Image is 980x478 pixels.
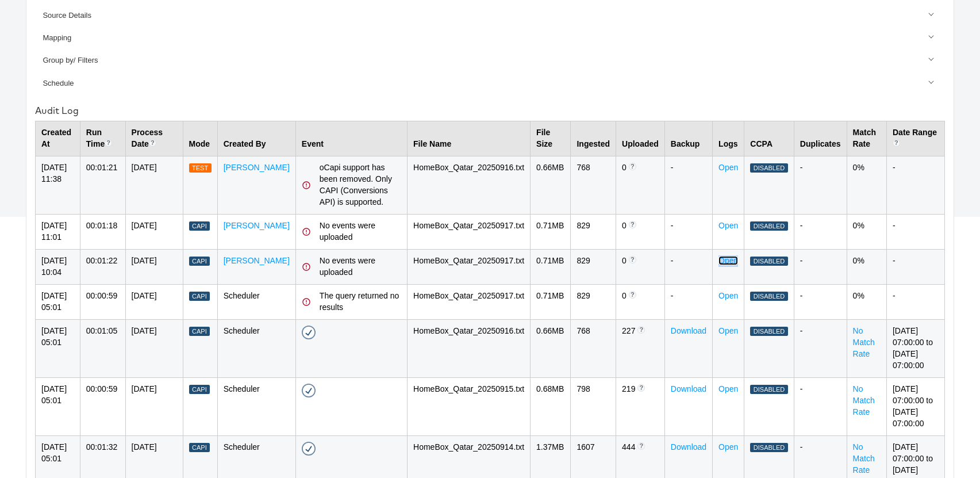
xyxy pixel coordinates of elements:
[664,156,712,214] td: -
[531,319,571,377] td: 0.66 MB
[571,156,616,214] td: 768
[80,284,125,319] td: 00:00:59
[224,221,290,230] a: [PERSON_NAME]
[750,221,787,231] div: Disabled
[320,255,401,278] div: No events were uploaded
[794,121,847,156] th: Duplicates
[36,319,80,377] td: [DATE] 05:01
[43,33,939,44] div: Mapping
[571,121,616,156] th: Ingested
[718,442,738,452] a: Open
[664,214,712,249] td: -
[718,326,738,335] a: Open
[125,156,183,214] td: [DATE]
[718,256,738,265] a: Open
[853,384,875,416] a: No Match Rate
[189,292,210,301] div: Capi
[80,319,125,377] td: 00:01:05
[320,162,401,208] div: oCapi support has been removed. Only CAPI (Conversions API) is supported.
[43,78,939,89] div: Schedule
[36,156,80,214] td: [DATE] 11:38
[750,327,787,336] div: Disabled
[531,249,571,284] td: 0.71 MB
[886,214,944,249] td: -
[847,214,886,249] td: 0%
[616,214,665,249] td: 0
[616,284,665,319] td: 0
[224,256,290,265] a: [PERSON_NAME]
[80,249,125,284] td: 00:01:22
[36,214,80,249] td: [DATE] 11:01
[847,156,886,214] td: 0%
[224,163,290,172] a: [PERSON_NAME]
[43,10,939,21] div: Source Details
[750,443,787,453] div: Disabled
[718,221,738,230] a: Open
[189,327,210,336] div: Capi
[320,290,401,313] div: The query returned no results
[616,319,665,377] td: 227
[36,377,80,435] td: [DATE] 05:01
[408,121,531,156] th: File Name
[36,284,80,319] td: [DATE] 05:01
[531,377,571,435] td: 0.68 MB
[571,284,616,319] td: 829
[571,319,616,377] td: 768
[408,284,531,319] td: HomeBox_Qatar_20250917.txt
[125,377,183,435] td: [DATE]
[217,121,295,156] th: Created By
[750,257,787,266] div: Disabled
[750,385,787,395] div: Disabled
[189,221,210,231] div: Capi
[531,284,571,319] td: 0.71 MB
[671,384,706,393] a: Download
[853,442,875,475] a: No Match Rate
[794,249,847,284] td: -
[713,121,744,156] th: Logs
[886,319,944,377] td: [DATE] 07:00:00 to [DATE] 07:00:00
[664,249,712,284] td: -
[718,291,738,300] a: Open
[886,156,944,214] td: -
[664,121,712,156] th: Backup
[571,214,616,249] td: 829
[189,163,212,173] div: Test
[189,257,210,266] div: Capi
[847,249,886,284] td: 0%
[35,72,945,94] a: Schedule
[217,284,295,319] td: Scheduler
[531,156,571,214] td: 0.66 MB
[43,55,939,66] div: Group by/ Filters
[616,377,665,435] td: 219
[744,121,794,156] th: CCPA
[217,377,295,435] td: Scheduler
[36,121,80,156] th: Created At
[616,121,665,156] th: Uploaded
[35,4,945,26] a: Source Details
[295,121,407,156] th: Event
[853,326,875,358] a: No Match Rate
[664,284,712,319] td: -
[794,214,847,249] td: -
[80,377,125,435] td: 00:00:59
[408,156,531,214] td: HomeBox_Qatar_20250916.txt
[616,156,665,214] td: 0
[125,214,183,249] td: [DATE]
[408,249,531,284] td: HomeBox_Qatar_20250917.txt
[35,104,945,117] div: Audit Log
[886,377,944,435] td: [DATE] 07:00:00 to [DATE] 07:00:00
[320,220,401,243] div: No events were uploaded
[847,284,886,319] td: 0%
[217,319,295,377] td: Scheduler
[571,249,616,284] td: 829
[125,319,183,377] td: [DATE]
[125,249,183,284] td: [DATE]
[80,214,125,249] td: 00:01:18
[794,284,847,319] td: -
[80,156,125,214] td: 00:01:21
[671,442,706,452] a: Download
[616,249,665,284] td: 0
[80,121,125,156] th: Run Time
[125,284,183,319] td: [DATE]
[183,121,217,156] th: Mode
